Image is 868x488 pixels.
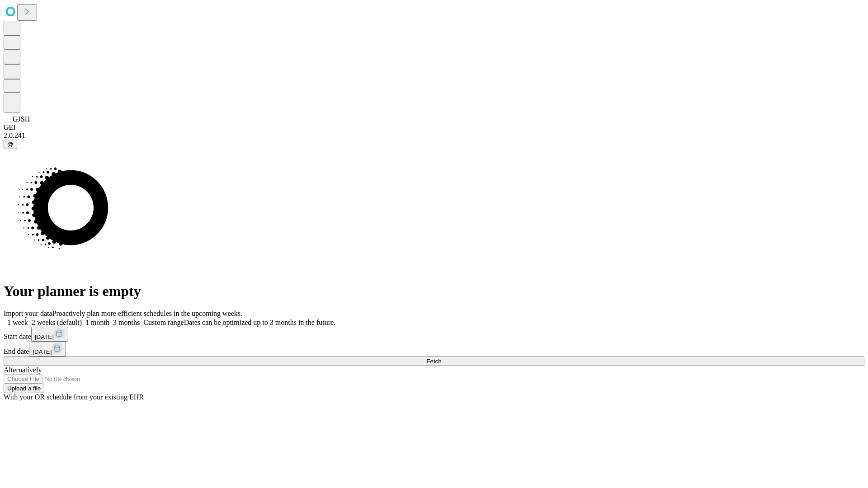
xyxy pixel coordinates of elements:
span: Alternatively [4,366,42,374]
button: [DATE] [31,327,68,342]
span: 1 week [7,319,28,326]
span: 2 weeks (default) [32,319,82,326]
span: Dates can be optimized up to 3 months in the future. [184,319,335,326]
button: Upload a file [4,384,44,393]
button: [DATE] [29,342,66,357]
span: [DATE] [35,333,54,340]
div: Start date [4,327,864,342]
div: End date [4,342,864,357]
button: @ [4,140,17,149]
span: [DATE] [33,348,52,355]
span: @ [7,141,14,148]
span: Fetch [426,358,441,365]
button: Fetch [4,357,864,366]
span: Import your data [4,310,52,317]
span: 3 months [113,319,140,326]
span: GJSH [13,115,30,123]
span: With your OR schedule from your existing EHR [4,393,144,401]
span: 1 month [85,319,109,326]
span: Custom range [143,319,184,326]
h1: Your planner is empty [4,283,864,300]
div: 2.0.241 [4,131,864,140]
div: GEI [4,123,864,131]
span: Proactively plan more efficient schedules in the upcoming weeks. [52,310,242,317]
